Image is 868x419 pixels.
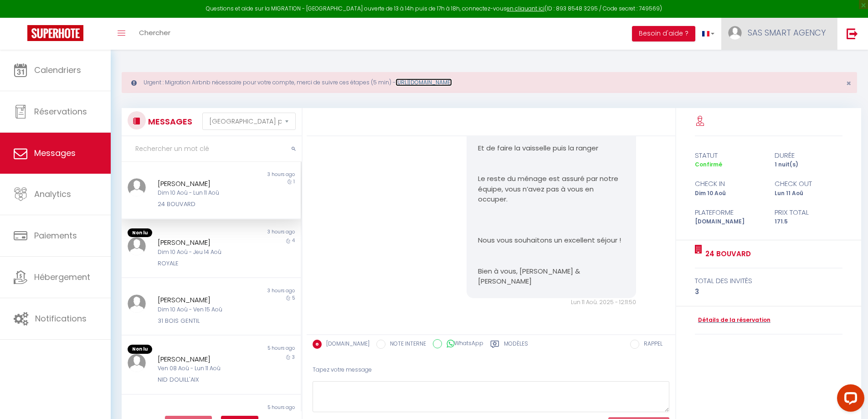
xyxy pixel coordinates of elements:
[128,237,146,255] img: ...
[158,237,250,248] div: [PERSON_NAME]
[158,178,250,189] div: [PERSON_NAME]
[34,188,71,200] span: Analytics
[122,136,302,162] input: Rechercher un mot clé
[292,237,295,244] span: 4
[27,25,83,41] img: Super Booking
[158,316,250,326] div: 31 BOIS GENTIL
[146,111,192,132] h3: MESSAGES
[34,230,77,241] span: Paiements
[504,340,528,351] label: Modèles
[293,178,295,185] span: 1
[702,248,751,259] a: 24 BOUVARD
[689,207,769,218] div: Plateforme
[132,18,177,50] a: Chercher
[292,411,295,418] span: 2
[34,64,81,76] span: Calendriers
[689,189,769,198] div: Dim 10 Aoû
[122,72,857,93] div: Urgent : Migration Airbnb nécessaire pour votre compte, merci de suivre ces étapes (5 min) -
[211,404,300,411] div: 5 hours ago
[695,316,770,325] a: Détails de la réservation
[478,266,625,287] p: Bien à vous, [PERSON_NAME] & [PERSON_NAME]
[689,217,769,226] div: [DOMAIN_NAME]
[322,340,370,350] label: [DOMAIN_NAME]
[478,174,625,205] p: Le reste du ménage est assuré par notre équipe, vous n’avez pas à vous en occuper.
[139,28,170,37] span: Chercher
[728,26,742,40] img: ...
[128,178,146,197] img: ...
[847,28,858,39] img: logout
[385,340,426,350] label: NOTE INTERNE
[695,160,722,168] span: Confirmé
[769,189,848,198] div: Lun 11 Aoû
[158,364,250,373] div: Ven 08 Aoû - Lun 11 Aoû
[128,228,152,238] span: Non lu
[695,286,843,297] div: 3
[467,298,636,307] div: Lun 11 Aoû. 2025 - 12:11:50
[846,79,851,88] button: Close
[769,160,848,169] div: 1 nuit(s)
[211,345,300,354] div: 5 hours ago
[158,200,250,209] div: 24 BOUVARD
[158,248,250,257] div: Dim 10 Aoû - Jeu 14 Aoû
[769,150,848,161] div: durée
[34,271,90,283] span: Hébergement
[830,381,868,419] iframe: LiveChat chat widget
[211,287,300,295] div: 3 hours ago
[292,295,295,301] span: 5
[158,375,250,384] div: NID DOUILL'AIX
[478,143,625,154] p: Et de faire la vaisselle puis la ranger
[158,295,250,305] div: [PERSON_NAME]
[128,354,146,372] img: ...
[35,313,87,324] span: Notifications
[639,340,663,350] label: RAPPEL
[721,18,837,50] a: ... SAS SMART AGENCY
[128,345,152,354] span: Non lu
[158,305,250,314] div: Dim 10 Aoû - Ven 15 Aoû
[689,150,769,161] div: statut
[158,189,250,197] div: Dim 10 Aoû - Lun 11 Aoû
[128,295,146,313] img: ...
[211,171,300,178] div: 3 hours ago
[34,147,76,159] span: Messages
[689,178,769,189] div: check in
[695,275,843,286] div: total des invités
[769,178,848,189] div: check out
[313,359,669,381] div: Tapez votre message
[395,78,452,86] a: [URL][DOMAIN_NAME]
[769,217,848,226] div: 171.5
[292,354,295,361] span: 3
[478,235,625,246] p: Nous vous souhaitons un excellent séjour !
[748,27,826,38] span: SAS SMART AGENCY
[158,354,250,365] div: [PERSON_NAME]
[507,5,544,12] a: en cliquant ici
[34,106,87,117] span: Réservations
[211,228,300,238] div: 3 hours ago
[158,259,250,268] div: ROYALE
[846,78,851,89] span: ×
[769,207,848,218] div: Prix total
[442,339,483,349] label: WhatsApp
[632,26,695,41] button: Besoin d'aide ?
